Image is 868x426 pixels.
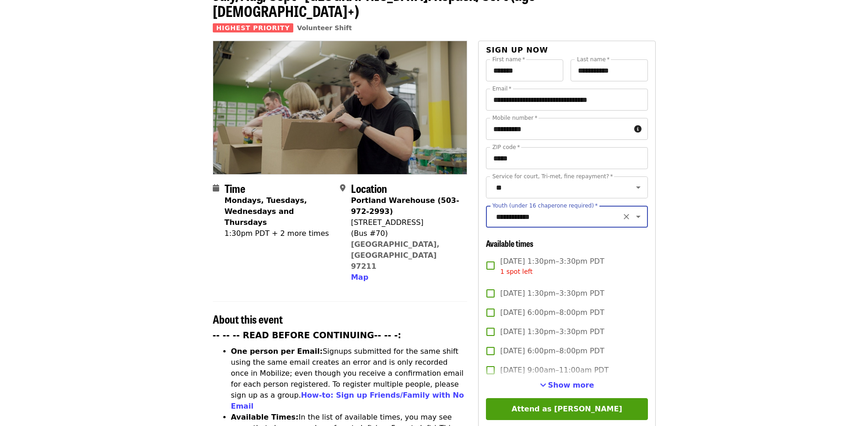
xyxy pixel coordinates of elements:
[486,398,647,420] button: Attend as [PERSON_NAME]
[571,59,648,81] input: Last name
[213,311,283,327] span: About this event
[351,228,460,239] div: (Bus #70)
[486,59,563,81] input: First name
[577,57,609,62] label: Last name
[492,86,512,91] label: Email
[213,23,294,32] span: Highest Priority
[620,210,633,223] button: Clear
[486,118,630,140] input: Mobile number
[500,268,533,275] span: 1 spot left
[486,46,548,54] span: Sign up now
[492,144,520,150] label: ZIP code
[486,89,647,111] input: Email
[492,115,537,121] label: Mobile number
[351,273,368,282] span: Map
[500,346,604,357] span: [DATE] 6:00pm–8:00pm PDT
[632,181,645,194] button: Open
[492,174,613,179] label: Service for court, Tri-met, fine repayment?
[225,196,307,227] strong: Mondays, Tuesdays, Wednesdays and Thursdays
[540,380,594,391] button: See more timeslots
[213,330,401,340] strong: -- -- -- READ BEFORE CONTINUING-- -- -:
[231,346,468,412] li: Signups submitted for the same shift using the same email creates an error and is only recorded o...
[492,57,525,62] label: First name
[225,228,333,239] div: 1:30pm PDT + 2 more times
[486,237,534,249] span: Available times
[351,272,368,283] button: Map
[231,391,464,410] a: How-to: Sign up Friends/Family with No Email
[500,256,604,277] span: [DATE] 1:30pm–3:30pm PDT
[213,41,467,174] img: July/Aug/Sept - Portland: Repack/Sort (age 8+) organized by Oregon Food Bank
[231,347,323,356] strong: One person per Email:
[225,180,245,196] span: Time
[500,365,609,376] span: [DATE] 9:00am–11:00am PDT
[548,381,594,389] span: Show more
[492,203,598,208] label: Youth (under 16 chaperone required)
[500,307,604,318] span: [DATE] 6:00pm–8:00pm PDT
[634,125,642,133] i: circle-info icon
[213,184,219,192] i: calendar icon
[340,184,345,192] i: map-marker-alt icon
[500,288,604,299] span: [DATE] 1:30pm–3:30pm PDT
[500,326,604,337] span: [DATE] 1:30pm–3:30pm PDT
[486,147,647,169] input: ZIP code
[351,240,440,271] a: [GEOGRAPHIC_DATA], [GEOGRAPHIC_DATA] 97211
[231,413,299,421] strong: Available Times:
[351,217,460,228] div: [STREET_ADDRESS]
[351,180,387,196] span: Location
[297,24,352,32] a: Volunteer Shift
[351,196,459,216] strong: Portland Warehouse (503-972-2993)
[632,210,645,223] button: Open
